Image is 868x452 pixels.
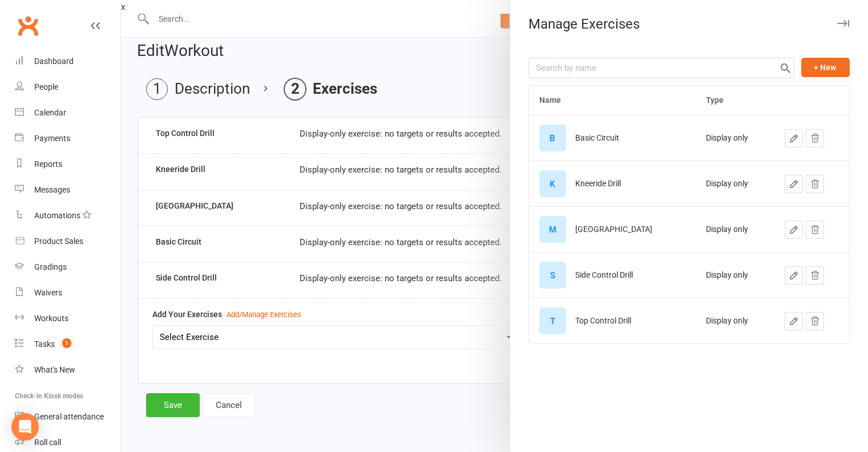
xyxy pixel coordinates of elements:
a: Payments [15,126,120,151]
div: Product Sales [34,237,83,246]
div: Set exercise image [539,170,566,197]
div: Dashboard [34,57,74,66]
a: Workouts [15,306,120,331]
a: Calendar [15,100,120,126]
a: Clubworx [14,11,42,40]
td: Display only [696,206,774,252]
react-component: x [121,2,125,12]
td: Display only [696,298,774,343]
a: Automations [15,203,120,229]
a: Dashboard [15,49,120,74]
div: People [34,82,58,91]
div: Gradings [34,262,67,271]
td: Display only [696,252,774,298]
span: 1 [62,338,71,348]
a: General attendance kiosk mode [15,404,120,430]
input: Search by name [528,58,794,78]
div: Automations [34,211,80,220]
div: Set exercise image [539,216,566,243]
div: Payments [34,134,70,143]
div: Messages [34,185,70,194]
td: Display only [696,161,774,206]
a: Waivers [15,280,120,306]
a: Messages [15,177,120,203]
div: Waivers [34,288,62,297]
td: Display only [696,115,774,161]
div: Kneeride Drill [575,179,621,188]
a: What's New [15,357,120,383]
div: Manage Exercises [510,16,868,32]
div: Side Control Drill [575,271,633,279]
div: Tasks [34,339,55,349]
div: [GEOGRAPHIC_DATA] [575,225,652,234]
div: Calendar [34,108,66,117]
div: Set exercise image [539,262,566,289]
a: Reports [15,151,120,177]
div: Basic Circuit [575,134,619,142]
div: Reports [34,159,62,169]
div: Top Control Drill [575,317,631,325]
a: Tasks 1 [15,331,120,357]
th: Type [696,86,774,115]
div: Workouts [34,314,68,323]
a: People [15,74,120,100]
button: + New [801,58,850,77]
a: Gradings [15,254,120,280]
div: Set exercise image [539,307,566,334]
th: Name [529,86,696,115]
div: Open Intercom Messenger [11,413,39,441]
div: Set exercise image [539,125,566,151]
div: Roll call [34,438,61,447]
div: What's New [34,365,75,374]
a: Product Sales [15,229,120,254]
div: General attendance [34,412,104,421]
